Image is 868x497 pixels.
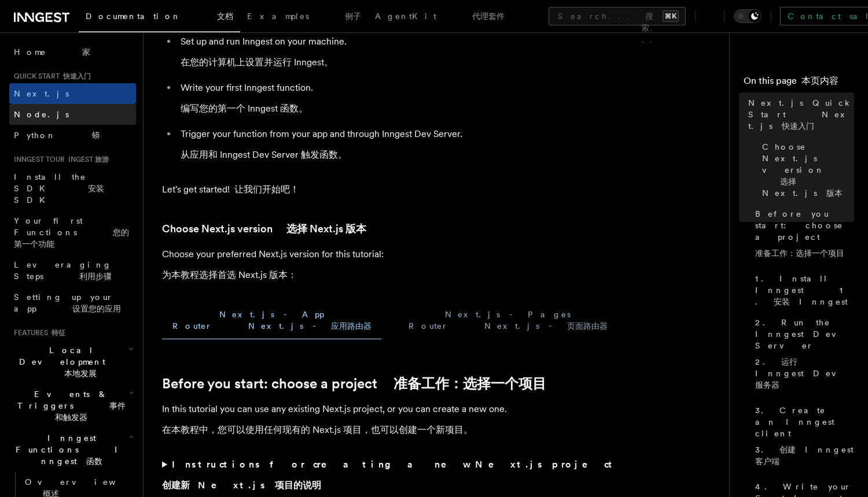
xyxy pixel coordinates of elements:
[247,12,361,21] span: Examples
[751,312,854,400] a: 2. Run the Inngest Dev Server2. 运行 Inngest Dev 服务器
[79,3,240,32] a: Documentation 文档
[177,80,625,121] li: Write your first Inngest function.
[751,203,854,268] a: Before you start: choose a project准备工作：选择一个项目
[234,184,299,195] font: 让我们开始吧！
[484,321,608,331] font: Next.js - 页面路由器
[9,344,128,379] span: Local Development
[52,329,65,337] font: 特征
[755,445,854,466] font: 3. 创建 Inngest 客户端
[240,3,368,31] a: Examples 例子
[9,384,136,428] button: Events & Triggers 事件和触发器
[92,131,100,140] font: 蟒
[755,405,854,472] span: 3. Create an Inngest client
[9,210,136,254] a: Your first Functions 您的第一个功能
[162,424,473,435] font: 在本教程中，您可以使用任何现有的 Next.js 项目，也可以创建一个新项目。
[14,292,121,313] span: Setting up your app
[472,12,505,21] font: 代理套件
[248,321,372,331] font: Next.js - 应用路由器
[9,340,136,384] button: Local Development 本地发展
[14,260,112,281] span: Leveraging Steps
[755,273,854,307] span: 1. Install Inngest
[162,181,625,198] p: Let's get started!
[391,302,625,339] button: Next.js - Pages Router
[663,10,679,22] kbd: ⌘K
[9,72,91,81] span: Quick start
[14,89,69,98] span: Next.js
[9,388,129,423] span: Events & Triggers
[162,376,546,392] a: Before you start: choose a project 准备工作：选择一个项目
[79,272,112,281] font: 利用步骤
[755,317,854,395] span: 2. Run the Inngest Dev Server
[72,304,121,313] font: 设置您的应用
[9,432,129,467] span: Inngest Functions
[393,375,546,392] font: 准备工作：选择一个项目
[801,75,838,86] font: 本页内容
[181,149,347,160] font: 从应用和 Inngest Dev Server 触发函数。
[9,125,136,146] a: Python 蟒
[286,222,366,235] font: 选择 Next.js 版本
[755,248,844,258] font: 准备工作：选择一个项目
[14,131,100,140] span: Python
[9,287,136,319] a: Setting up your app 设置您的应用
[162,401,625,443] p: In this tutorial you can use any existing Next.js project, or you can create a new one.
[9,328,65,337] span: Features
[641,12,657,44] font: 搜索。。。
[755,357,854,390] font: 2. 运行 Inngest Dev 服务器
[177,34,625,75] li: Set up and run Inngest on your machine.
[9,428,136,472] button: Inngest Functions Inngest 函数
[744,92,854,136] a: Next.js Quick Start Next.js 快速入门
[549,7,686,25] button: Search... 搜索。。。⌘K
[82,47,90,57] font: 家
[162,459,617,491] strong: Instructions for creating a new Next.js project
[14,216,129,248] span: Your first Functions
[162,269,297,280] font: 为本教程选择首选 Next.js 版本：
[14,110,69,119] span: Node.js
[734,9,762,23] button: Toggle dark mode
[762,141,854,199] span: Choose Next.js version
[744,74,854,92] h4: On this page
[9,104,136,125] a: Node.js
[63,72,91,80] font: 快速入门
[9,83,136,104] a: Next.js
[181,57,333,68] font: 在您的计算机上设置并运行 Inngest。
[86,12,233,21] span: Documentation
[748,97,854,132] span: Next.js Quick Start
[68,155,109,164] font: INGEST 旅游
[181,103,308,114] font: 编写您的第一个 Inngest 函数。
[9,42,136,62] a: Home 家
[162,246,625,288] p: Choose your preferred Next.js version for this tutorial:
[751,400,854,476] a: 3. Create an Inngest client3. 创建 Inngest 客户端
[757,136,854,203] a: Choose Next.js version 选择 Next.js 版本
[64,369,97,378] font: 本地发展
[162,302,381,339] button: Next.js - App Router
[755,208,854,264] span: Before you start: choose a project
[345,12,361,21] font: 例子
[177,126,625,168] li: Trigger your function from your app and through Inngest Dev Server.
[217,12,233,21] font: 文档
[9,254,136,287] a: Leveraging Steps 利用步骤
[9,155,109,164] span: Inngest tour
[375,12,505,21] span: AgentKit
[162,221,366,237] a: Choose Next.js version 选择 Next.js 版本
[751,268,854,312] a: 1. Install Inngest 1. 安装 Inngest
[14,172,104,205] span: Install the SDK
[368,3,512,31] a: AgentKit 代理套件
[14,46,90,58] span: Home
[9,166,136,210] a: Install the SDK 安装 SDK
[162,480,321,491] font: 创建新 Next.js 项目的说明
